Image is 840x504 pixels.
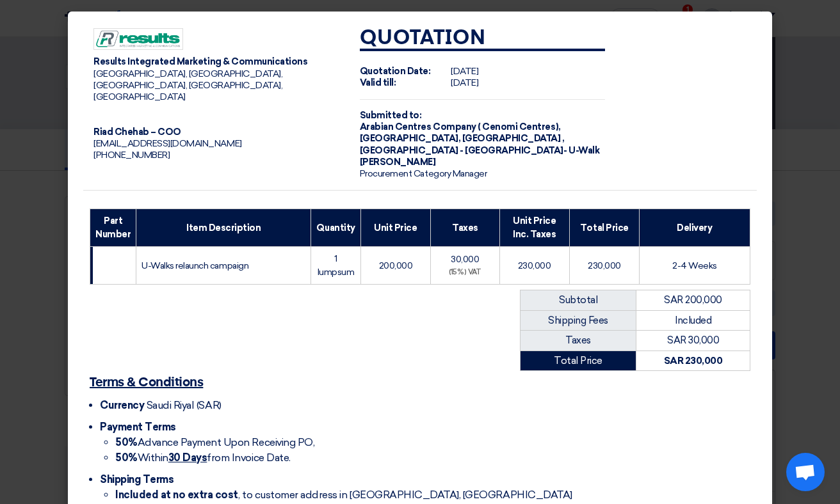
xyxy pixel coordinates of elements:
strong: Quotation Date: [360,66,431,77]
div: Open chat [786,453,825,491]
span: Procurement Category Manager [360,168,487,179]
td: SAR 200,000 [636,290,750,311]
div: Results Integrated Marketing & Communications [93,56,339,68]
td: Taxes [521,331,636,351]
span: 200,000 [379,260,413,271]
strong: 50% [115,436,138,448]
strong: Submitted to: [360,110,422,121]
strong: Included at no extra cost [115,489,238,501]
u: Terms & Conditions [90,376,203,389]
li: , to customer address in [GEOGRAPHIC_DATA], [GEOGRAPHIC_DATA] [115,487,750,503]
span: [GEOGRAPHIC_DATA], [GEOGRAPHIC_DATA], [GEOGRAPHIC_DATA], [GEOGRAPHIC_DATA], [GEOGRAPHIC_DATA] [93,68,282,102]
span: 230,000 [588,260,621,271]
th: Delivery [639,209,750,247]
span: U-Walks relaunch campaign [141,260,248,271]
td: Total Price [521,350,636,371]
strong: 50% [115,452,138,464]
span: [EMAIL_ADDRESS][DOMAIN_NAME] [93,138,242,149]
span: [GEOGRAPHIC_DATA], [GEOGRAPHIC_DATA] ,[GEOGRAPHIC_DATA] - [GEOGRAPHIC_DATA]- U-Walk [360,133,599,155]
span: [PERSON_NAME] [360,157,436,168]
span: Saudi Riyal (SAR) [147,399,222,411]
span: 30,000 [451,254,479,265]
img: Company Logo [93,28,183,51]
span: Currency [100,399,144,411]
span: [DATE] [451,66,478,77]
span: Included [675,315,711,326]
span: Arabian Centres Company ( Cenomi Centres), [360,122,561,132]
span: Payment Terms [100,421,176,433]
th: Part Number [90,209,136,247]
u: 30 Days [168,452,207,464]
th: Item Description [136,209,311,247]
th: Unit Price [360,209,430,247]
span: Within from Invoice Date. [115,452,291,464]
span: 230,000 [518,260,551,271]
div: Riad Chehab – COO [93,127,339,138]
strong: Quotation [360,28,486,49]
td: Shipping Fees [521,310,636,331]
span: 1 lumpsum [318,253,355,278]
span: [DATE] [451,77,478,88]
span: [PHONE_NUMBER] [93,150,170,161]
th: Unit Price Inc. Taxes [499,209,569,247]
span: SAR 30,000 [667,335,719,346]
td: Subtotal [521,290,636,311]
th: Taxes [431,209,500,247]
span: Shipping Terms [100,473,174,485]
th: Quantity [311,209,360,247]
th: Total Price [569,209,639,247]
span: Advance Payment Upon Receiving PO, [115,436,314,448]
div: (15%) VAT [436,267,494,278]
strong: Valid till: [360,77,396,88]
span: 2-4 Weeks [672,260,717,271]
strong: SAR 230,000 [664,355,723,366]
